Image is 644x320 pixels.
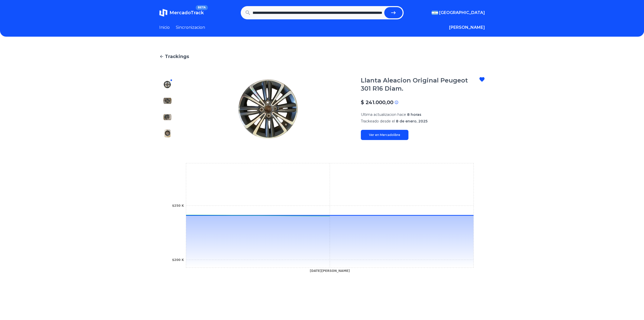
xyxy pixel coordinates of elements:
[163,113,171,121] img: Llanta Aleacion Original Peugeot 301 R16 Diam.
[407,112,421,117] span: 8 horas
[361,76,479,93] h1: Llanta Aleacion Original Peugeot 301 R16 Diam.
[396,119,427,123] span: 8 de enero, 2025
[361,119,395,123] span: Trackeado desde el
[159,9,167,17] img: MercadoTrack
[186,76,351,142] img: Llanta Aleacion Original Peugeot 301 R16 Diam.
[361,99,393,106] p: $ 241.000,00
[310,269,350,273] tspan: [DATE][PERSON_NAME]
[172,258,184,262] tspan: $200 K
[361,112,406,117] span: Ultima actualizacion hace
[176,24,205,31] a: Sincronizacion
[439,10,485,16] span: [GEOGRAPHIC_DATA]
[159,9,204,17] a: MercadoTrackBETA
[163,97,171,105] img: Llanta Aleacion Original Peugeot 301 R16 Diam.
[163,80,171,89] img: Llanta Aleacion Original Peugeot 301 R16 Diam.
[172,204,184,207] tspan: $250 K
[432,10,485,16] button: [GEOGRAPHIC_DATA]
[159,53,485,60] a: Trackings
[159,24,170,31] a: Inicio
[165,53,189,60] span: Trackings
[163,129,171,137] img: Llanta Aleacion Original Peugeot 301 R16 Diam.
[196,5,208,10] span: BETA
[432,11,438,15] img: Argentina
[361,130,408,140] a: Ver en Mercadolibre
[169,10,204,16] span: MercadoTrack
[449,24,485,31] button: [PERSON_NAME]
